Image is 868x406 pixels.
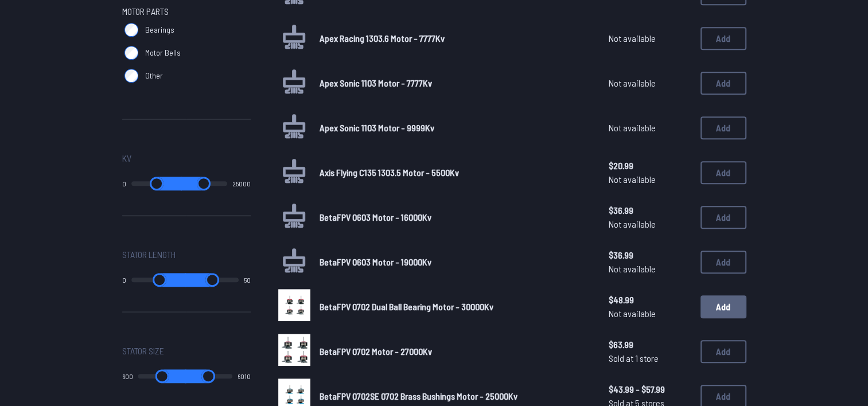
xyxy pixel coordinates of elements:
[124,23,138,37] input: Bearings
[320,256,431,267] span: BetaFPV 0603 Motor - 19000Kv
[320,122,434,133] span: Apex Sonic 1103 Motor - 9999Kv
[700,251,746,274] button: Add
[609,293,691,307] span: $48.99
[609,338,691,352] span: $63.99
[700,340,746,363] button: Add
[320,32,590,45] a: Apex Racing 1303.6 Motor - 7777Kv
[122,248,176,261] span: Stator Length
[124,69,138,83] input: Other
[122,372,133,381] output: 600
[244,275,251,284] output: 50
[609,352,691,365] span: Sold at 1 store
[232,179,251,188] output: 25000
[320,345,590,358] a: BetaFPV 0702 Motor - 27000Kv
[278,334,310,369] a: image
[700,161,746,184] button: Add
[609,307,691,321] span: Not available
[609,248,691,262] span: $36.99
[320,212,431,222] span: BetaFPV 0603 Motor - 16000Kv
[609,217,691,231] span: Not available
[700,116,746,139] button: Add
[278,289,310,321] img: image
[124,46,138,60] input: Motor Bells
[609,262,691,276] span: Not available
[320,167,459,178] span: Axis Flying C135 1303.5 Motor - 5500Kv
[700,206,746,229] button: Add
[145,47,181,58] span: Motor Bells
[609,32,691,45] span: Not available
[278,334,310,366] img: image
[145,70,163,81] span: Other
[320,166,590,179] a: Axis Flying C135 1303.5 Motor - 5500Kv
[609,159,691,173] span: $20.99
[320,346,432,357] span: BetaFPV 0702 Motor - 27000Kv
[320,389,590,403] a: BetaFPV 0702SE 0702 Brass Bushings Motor - 25000Kv
[700,295,746,318] button: Add
[122,344,164,358] span: Stator Size
[700,72,746,95] button: Add
[609,382,691,396] span: $43.99 - $57.99
[320,301,493,312] span: BetaFPV 0702 Dual Ball Bearing Motor - 30000Kv
[122,151,131,165] span: Kv
[145,24,174,36] span: Bearings
[609,204,691,217] span: $36.99
[320,33,445,44] span: Apex Racing 1303.6 Motor - 7777Kv
[320,391,517,401] span: BetaFPV 0702SE 0702 Brass Bushings Motor - 25000Kv
[609,173,691,186] span: Not available
[238,372,251,381] output: 6010
[320,255,590,269] a: BetaFPV 0603 Motor - 19000Kv
[122,275,126,284] output: 0
[700,27,746,50] button: Add
[609,121,691,135] span: Not available
[320,210,590,224] a: BetaFPV 0603 Motor - 16000Kv
[122,179,126,188] output: 0
[320,121,590,135] a: Apex Sonic 1103 Motor - 9999Kv
[122,5,169,18] span: Motor Parts
[320,77,432,88] span: Apex Sonic 1103 Motor - 7777Kv
[278,289,310,325] a: image
[320,76,590,90] a: Apex Sonic 1103 Motor - 7777Kv
[609,76,691,90] span: Not available
[320,300,590,314] a: BetaFPV 0702 Dual Ball Bearing Motor - 30000Kv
